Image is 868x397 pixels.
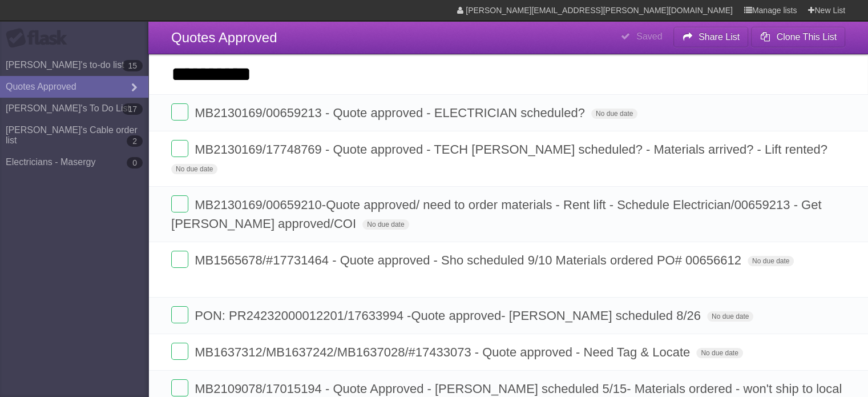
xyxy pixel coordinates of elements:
[127,135,143,147] b: 2
[171,198,821,231] span: MB2130169/00659210-Quote approved/ need to order materials - Rent lift - Schedule Electrician/006...
[195,253,744,267] span: MB1565678/#17731464 - Quote approved - Sho scheduled 9/10 Materials ordered PO# 00656612
[362,219,409,230] span: No due date
[171,251,188,268] label: Done
[171,195,188,212] label: Done
[171,379,188,396] label: Done
[707,311,753,322] span: No due date
[122,60,143,71] b: 15
[171,306,188,323] label: Done
[171,164,217,174] span: No due date
[171,30,277,45] span: Quotes Approved
[6,28,74,49] div: Flask
[127,157,143,169] b: 0
[195,345,693,359] span: MB1637312/MB1637242/MB1637028/#17433073 - Quote approved - Need Tag & Locate
[171,103,188,121] label: Done
[673,27,749,47] button: Share List
[748,256,794,266] span: No due date
[636,31,662,41] b: Saved
[591,109,637,119] span: No due date
[195,142,830,157] span: MB2130169/17748769 - Quote approved - TECH [PERSON_NAME] scheduled? - Materials arrived? - Lift r...
[171,140,188,157] label: Done
[696,348,742,358] span: No due date
[122,103,143,115] b: 17
[195,308,704,323] span: PON: PR24232000012201/17633994 -Quote approved- [PERSON_NAME] scheduled 8/26
[195,106,588,120] span: MB2130169/00659213 - Quote approved - ELECTRICIAN scheduled?
[699,32,740,42] b: Share List
[776,32,837,42] b: Clone This List
[171,343,188,360] label: Done
[751,27,845,47] button: Clone This List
